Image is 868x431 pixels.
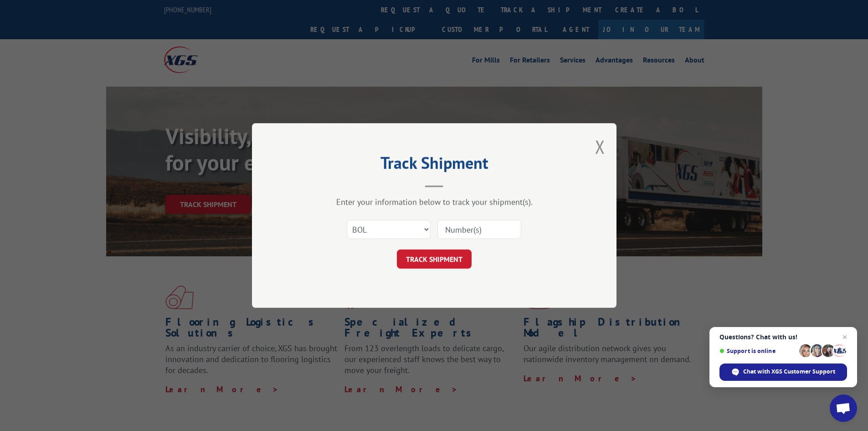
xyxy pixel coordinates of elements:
[743,368,835,376] span: Chat with XGS Customer Support
[719,333,847,341] span: Questions? Chat with us!
[719,348,796,354] span: Support is online
[830,395,857,422] a: Open chat
[595,135,605,159] button: Close modal
[719,363,847,381] span: Chat with XGS Customer Support
[298,156,571,174] h2: Track Shipment
[298,197,571,207] div: Enter your information below to track your shipment(s).
[397,249,472,269] button: TRACK SHIPMENT
[437,220,521,239] input: Number(s)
